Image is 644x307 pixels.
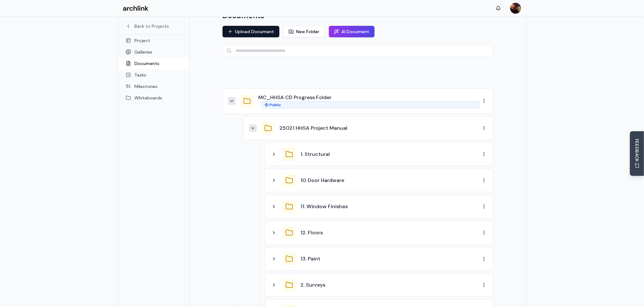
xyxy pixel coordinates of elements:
a: Documents [118,58,189,69]
button: 2. Surveys [301,281,326,289]
a: Back to Projects [126,23,182,29]
a: Tasks [118,69,189,81]
a: Milestones [118,81,189,92]
a: Whiteboards [118,92,189,104]
div: 11. Window Finishes [265,195,493,218]
div: 1. Structural [265,143,493,166]
div: 12. Floors [265,221,493,245]
button: New Folder [283,26,325,37]
button: Send Feedback [630,131,644,176]
img: MARC JONES [510,3,521,14]
button: 25021 HHSA Project Manual [280,124,348,132]
button: 11. Window Finishes [301,203,348,210]
button: AI Document [329,26,375,37]
button: 12. Floors [301,229,323,237]
button: 10. Door Hardware [301,177,345,184]
div: 25021 HHSA Project Manual [244,116,493,140]
div: 2. Surveys [265,273,493,297]
a: Project [118,35,189,46]
span: FEEDBACK [634,139,640,162]
button: 13. Paint [301,255,321,263]
button: Upload Document [223,26,279,37]
div: 13. Paint [265,247,493,271]
div: MC_HHSA CD Progress FolderPublic [223,88,493,114]
div: 10. Door Hardware [265,169,493,192]
button: 1. Structural [301,150,330,158]
button: MC_HHSA CD Progress Folder [259,94,332,101]
img: Archlink [123,6,148,11]
span: Public [270,102,281,107]
a: Galleries [118,46,189,58]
